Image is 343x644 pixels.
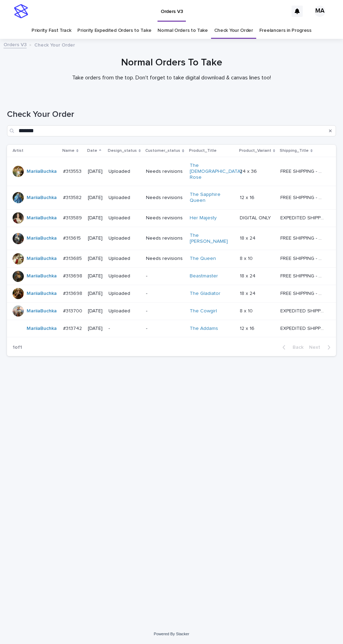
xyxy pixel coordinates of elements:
[63,167,83,175] p: #313553
[146,235,184,241] p: Needs revisions
[146,273,184,279] p: -
[240,324,256,332] p: 12 x 16
[190,192,233,204] a: The Sapphire Queen
[63,193,83,201] p: #313582
[77,22,151,39] a: Priority Expedited Orders to Take
[146,195,184,201] p: Needs revisions
[190,308,217,314] a: The Cowgirl
[7,339,28,356] p: 1 of 1
[280,234,325,241] p: FREE SHIPPING - preview in 1-2 business days, after your approval delivery will take 5-10 b.d.
[27,291,57,297] a: MariiaBuchka
[108,308,140,314] p: Uploaded
[190,233,233,245] a: The [PERSON_NAME]
[146,256,184,262] p: Needs revisions
[146,215,184,221] p: Needs revisions
[280,307,325,314] p: EXPEDITED SHIPPING - preview in 1 business day; delivery up to 5 business days after your approval.
[88,308,103,314] p: [DATE]
[314,6,325,17] div: MA
[277,344,306,351] button: Back
[88,291,103,297] p: [DATE]
[13,147,23,155] p: Artist
[146,169,184,175] p: Needs revisions
[145,147,180,155] p: Customer_status
[3,40,27,48] a: Orders V3
[63,214,83,221] p: #313589
[108,235,140,241] p: Uploaded
[280,324,325,332] p: EXPEDITED SHIPPING - preview in 1 business day; delivery up to 5 business days after your approval.
[7,320,336,337] tr: MariiaBuchka #313742#313742 [DATE]--The Addams 12 x 1612 x 16 EXPEDITED SHIPPING - preview in 1 b...
[63,324,83,332] p: #313742
[190,215,217,221] a: Her Majesty
[7,109,336,120] h1: Check Your Order
[7,302,336,320] tr: MariiaBuchka #313700#313700 [DATE]Uploaded-The Cowgirl 8 x 108 x 10 EXPEDITED SHIPPING - preview ...
[280,254,325,262] p: FREE SHIPPING - preview in 1-2 business days, after your approval delivery will take 5-10 b.d.
[7,268,336,285] tr: MariiaBuchka #313698#313698 [DATE]Uploaded-Beastmaster 18 x 2418 x 24 FREE SHIPPING - preview in ...
[62,147,75,155] p: Name
[280,147,309,155] p: Shipping_Title
[27,273,57,279] a: MariiaBuchka
[240,307,254,314] p: 8 x 10
[34,41,75,48] p: Check Your Order
[190,256,216,262] a: The Queen
[88,273,103,279] p: [DATE]
[306,344,336,351] button: Next
[240,214,272,221] p: DIGITAL ONLY
[189,147,217,155] p: Product_Title
[7,227,336,250] tr: MariiaBuchka #313615#313615 [DATE]UploadedNeeds revisionsThe [PERSON_NAME] 18 x 2418 x 24 FREE SH...
[7,157,336,186] tr: MariiaBuchka #313553#313553 [DATE]UploadedNeeds revisionsThe [DEMOGRAPHIC_DATA] Rose 24 x 3624 x ...
[88,326,103,332] p: [DATE]
[280,272,325,279] p: FREE SHIPPING - preview in 1-2 business days, after your approval delivery will take 5-10 b.d.
[7,250,336,268] tr: MariiaBuchka #313685#313685 [DATE]UploadedNeeds revisionsThe Queen 8 x 108 x 10 FREE SHIPPING - p...
[7,285,336,302] tr: MariiaBuchka #313698#313698 [DATE]Uploaded-The Gladiator 18 x 2418 x 24 FREE SHIPPING - preview i...
[27,256,57,262] a: MariiaBuchka
[240,167,258,175] p: 24 x 36
[7,209,336,227] tr: MariiaBuchka #313589#313589 [DATE]UploadedNeeds revisionsHer Majesty DIGITAL ONLYDIGITAL ONLY EXP...
[190,326,218,332] a: The Addams
[108,215,140,221] p: Uploaded
[280,289,325,297] p: FREE SHIPPING - preview in 1-2 business days, after your approval delivery will take 5-10 b.d.
[63,289,84,297] p: #313698
[108,256,140,262] p: Uploaded
[87,147,97,155] p: Date
[88,215,103,221] p: [DATE]
[240,193,256,201] p: 12 x 16
[190,163,242,180] a: The [DEMOGRAPHIC_DATA] Rose
[239,147,271,155] p: Product_Variant
[108,147,137,155] p: Design_status
[190,291,220,297] a: The Gladiator
[63,234,82,241] p: #313615
[146,291,184,297] p: -
[108,169,140,175] p: Uploaded
[63,272,84,279] p: #313698
[280,193,325,201] p: FREE SHIPPING - preview in 1-2 business days, after your approval delivery will take 5-10 b.d.
[240,234,257,241] p: 18 x 24
[309,345,324,350] span: Next
[27,215,57,221] a: MariiaBuchka
[146,326,184,332] p: -
[88,169,103,175] p: [DATE]
[157,22,208,39] a: Normal Orders to Take
[259,22,311,39] a: Freelancers in Progress
[88,235,103,241] p: [DATE]
[7,57,336,69] h1: Normal Orders To Take
[108,291,140,297] p: Uploaded
[27,195,57,201] a: MariiaBuchka
[31,22,71,39] a: Priority Fast Track
[31,75,311,81] p: Take orders from the top. Don't forget to take digital download & canvas lines too!
[240,254,254,262] p: 8 x 10
[27,326,57,332] a: MariiaBuchka
[240,289,257,297] p: 18 x 24
[280,214,325,221] p: EXPEDITED SHIPPING - preview in 1 business day; delivery up to 5 business days after your approval.
[280,167,325,175] p: FREE SHIPPING - preview in 1-2 business days, after your approval delivery will take 5-10 b.d.
[27,235,57,241] a: MariiaBuchka
[240,272,257,279] p: 18 x 24
[88,256,103,262] p: [DATE]
[88,195,103,201] p: [DATE]
[7,186,336,210] tr: MariiaBuchka #313582#313582 [DATE]UploadedNeeds revisionsThe Sapphire Queen 12 x 1612 x 16 FREE S...
[190,273,218,279] a: Beastmaster
[108,326,140,332] p: -
[63,307,84,314] p: #313700
[14,4,28,18] img: stacker-logo-s-only.png
[146,308,184,314] p: -
[108,195,140,201] p: Uploaded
